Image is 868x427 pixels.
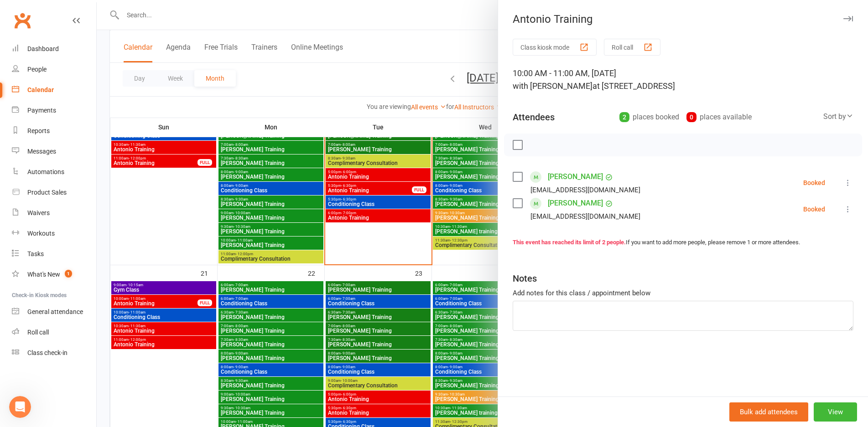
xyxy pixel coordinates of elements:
[27,107,56,114] div: Payments
[12,182,96,203] a: Product Sales
[686,111,752,123] div: places available
[803,180,825,186] div: Booked
[513,239,626,246] strong: This event has reached its limit of 2 people.
[12,39,96,59] a: Dashboard
[11,9,34,32] a: Clubworx
[530,184,640,196] div: [EMAIL_ADDRESS][DOMAIN_NAME]
[619,112,629,122] div: 2
[27,148,56,155] div: Messages
[27,209,50,216] div: Waivers
[27,66,47,73] div: People
[823,111,853,123] div: Sort by
[513,272,537,285] div: Notes
[513,288,853,298] div: Add notes for this class / appointment below
[604,39,660,56] button: Roll call
[27,349,68,356] div: Class check-in
[27,230,55,237] div: Workouts
[593,81,675,91] span: at [STREET_ADDRESS]
[548,196,603,211] a: [PERSON_NAME]
[513,67,853,93] div: 10:00 AM - 11:00 AM, [DATE]
[27,271,60,278] div: What's New
[814,402,857,422] button: View
[12,141,96,162] a: Messages
[27,45,59,52] div: Dashboard
[12,100,96,121] a: Payments
[686,112,696,122] div: 0
[27,329,49,336] div: Roll call
[513,238,853,247] div: If you want to add more people, please remove 1 or more attendees.
[498,13,868,26] div: Antonio Training
[27,308,83,315] div: General attendance
[27,86,54,93] div: Calendar
[513,39,597,56] button: Class kiosk mode
[12,121,96,141] a: Reports
[12,343,96,363] a: Class kiosk mode
[12,162,96,182] a: Automations
[65,270,72,278] span: 1
[12,59,96,80] a: People
[619,111,679,123] div: places booked
[12,80,96,100] a: Calendar
[12,322,96,343] a: Roll call
[27,127,50,134] div: Reports
[12,223,96,244] a: Workouts
[530,211,640,222] div: [EMAIL_ADDRESS][DOMAIN_NAME]
[9,396,31,418] iframe: Intercom live chat
[513,111,555,123] div: Attendees
[27,168,64,175] div: Automations
[729,402,808,422] button: Bulk add attendees
[513,81,593,91] span: with [PERSON_NAME]
[803,206,825,212] div: Booked
[12,264,96,285] a: What's New1
[12,203,96,223] a: Waivers
[27,189,67,196] div: Product Sales
[12,302,96,322] a: General attendance kiosk mode
[12,244,96,264] a: Tasks
[548,170,603,184] a: [PERSON_NAME]
[27,250,44,257] div: Tasks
